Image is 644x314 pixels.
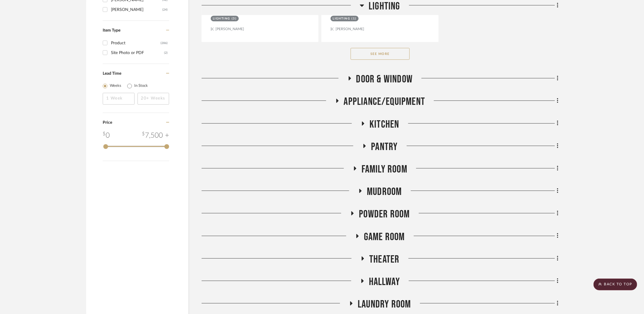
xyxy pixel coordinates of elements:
div: Product [111,38,161,48]
span: Pantry [371,141,398,153]
div: [PERSON_NAME] [111,5,162,14]
button: See More [351,48,410,60]
div: (2) [164,48,168,58]
label: Weeks [110,83,121,89]
div: (3) [232,17,237,21]
label: In Stock [134,83,148,89]
div: (1) [352,17,357,21]
span: Door & Window [356,73,413,86]
span: Kitchen [370,118,399,131]
span: Mudroom [367,186,402,198]
span: Item Type [103,28,120,32]
input: 1 Week [103,93,135,105]
span: Price [103,121,112,125]
span: Powder Room [359,208,410,221]
span: Laundry Room [358,298,411,311]
div: (24) [162,5,168,14]
span: Game Room [364,231,405,243]
div: 0 [103,130,110,141]
span: Family Room [362,163,407,176]
div: LIGHTING [213,17,230,21]
span: Lead Time [103,71,121,76]
span: Hallway [369,276,400,288]
div: 7,500 + [142,130,169,141]
input: 20+ Weeks [138,93,169,105]
scroll-to-top-button: BACK TO TOP [594,279,637,290]
div: Site Photo or PDF [111,48,164,58]
div: (286) [161,38,168,48]
span: Theater [369,253,399,266]
span: APPLIANCE/EQUIPMENT [344,95,425,108]
div: LIGHTING [333,17,350,21]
